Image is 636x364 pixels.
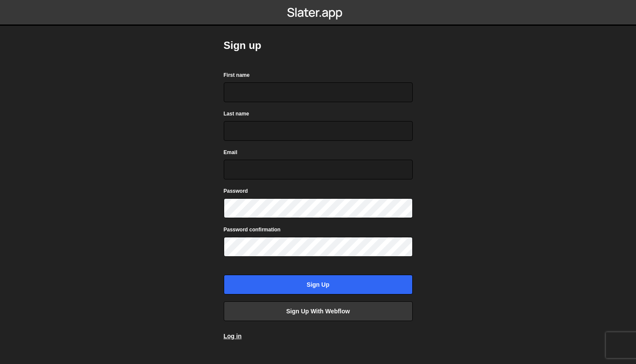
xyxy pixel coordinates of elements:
[224,109,249,118] label: Last name
[224,71,250,79] label: First name
[224,301,413,321] a: Sign up with Webflow
[224,333,242,340] a: Log in
[224,148,237,157] label: Email
[224,275,413,294] input: Sign up
[224,187,248,195] label: Password
[224,225,281,234] label: Password confirmation
[224,39,413,52] h2: Sign up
